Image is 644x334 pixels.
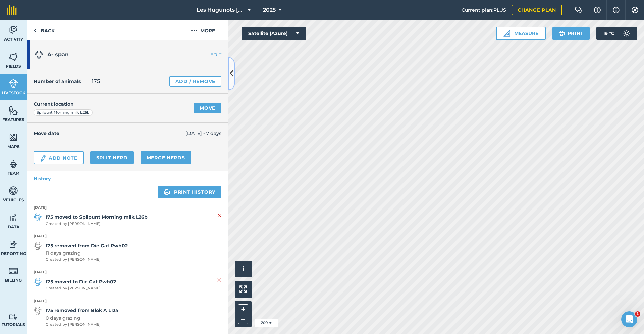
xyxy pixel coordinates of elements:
span: Created by [PERSON_NAME] [46,257,128,263]
img: svg+xml;base64,PHN2ZyB4bWxucz0iaHR0cDovL3d3dy53My5vcmcvMjAwMC9zdmciIHdpZHRoPSI1NiIgaGVpZ2h0PSI2MC... [9,105,18,115]
img: svg+xml;base64,PD94bWwgdmVyc2lvbj0iMS4wIiBlbmNvZGluZz0idXRmLTgiPz4KPCEtLSBHZW5lcmF0b3I6IEFkb2JlIE... [9,79,18,89]
img: svg+xml;base64,PHN2ZyB4bWxucz0iaHR0cDovL3d3dy53My5vcmcvMjAwMC9zdmciIHdpZHRoPSIyMiIgaGVpZ2h0PSIzMC... [217,211,221,219]
img: svg+xml;base64,PD94bWwgdmVyc2lvbj0iMS4wIiBlbmNvZGluZz0idXRmLTgiPz4KPCEtLSBHZW5lcmF0b3I6IEFkb2JlIE... [9,213,18,223]
strong: 175 removed from Die Gat Pwh02 [46,242,128,249]
img: svg+xml;base64,PD94bWwgdmVyc2lvbj0iMS4wIiBlbmNvZGluZz0idXRmLTgiPz4KPCEtLSBHZW5lcmF0b3I6IEFkb2JlIE... [9,186,18,196]
a: Merge Herds [141,151,191,164]
img: svg+xml;base64,PHN2ZyB4bWxucz0iaHR0cDovL3d3dy53My5vcmcvMjAwMC9zdmciIHdpZHRoPSI1NiIgaGVpZ2h0PSI2MC... [9,132,18,142]
a: Print history [158,186,221,198]
button: Measure [496,27,546,40]
a: Split herd [90,151,134,164]
h4: Current location [34,100,74,108]
span: A- span [47,51,69,58]
strong: [DATE] [34,298,221,304]
span: 1 [635,311,640,317]
iframe: Intercom live chat [621,311,637,327]
img: svg+xml;base64,PD94bWwgdmVyc2lvbj0iMS4wIiBlbmNvZGluZz0idXRmLTgiPz4KPCEtLSBHZW5lcmF0b3I6IEFkb2JlIE... [35,51,43,59]
button: 19 °C [596,27,637,40]
img: svg+xml;base64,PD94bWwgdmVyc2lvbj0iMS4wIiBlbmNvZGluZz0idXRmLTgiPz4KPCEtLSBHZW5lcmF0b3I6IEFkb2JlIE... [34,307,42,315]
img: svg+xml;base64,PHN2ZyB4bWxucz0iaHR0cDovL3d3dy53My5vcmcvMjAwMC9zdmciIHdpZHRoPSI1NiIgaGVpZ2h0PSI2MC... [9,52,18,62]
span: Created by [PERSON_NAME] [46,285,116,291]
span: 2025 [263,6,276,14]
span: 175 [92,77,100,85]
span: Current plan : PLUS [462,6,506,14]
h4: Move date [34,130,185,137]
strong: 175 moved to Die Gat Pwh02 [46,278,116,285]
div: Spilpunt Morning milk L26b [34,109,93,116]
img: svg+xml;base64,PHN2ZyB4bWxucz0iaHR0cDovL3d3dy53My5vcmcvMjAwMC9zdmciIHdpZHRoPSIyMCIgaGVpZ2h0PSIyNC... [191,27,198,35]
img: svg+xml;base64,PHN2ZyB4bWxucz0iaHR0cDovL3d3dy53My5vcmcvMjAwMC9zdmciIHdpZHRoPSIyMiIgaGVpZ2h0PSIzMC... [217,276,221,284]
img: svg+xml;base64,PD94bWwgdmVyc2lvbj0iMS4wIiBlbmNvZGluZz0idXRmLTgiPz4KPCEtLSBHZW5lcmF0b3I6IEFkb2JlIE... [620,27,633,40]
img: svg+xml;base64,PD94bWwgdmVyc2lvbj0iMS4wIiBlbmNvZGluZz0idXRmLTgiPz4KPCEtLSBHZW5lcmF0b3I6IEFkb2JlIE... [34,278,42,286]
img: svg+xml;base64,PHN2ZyB4bWxucz0iaHR0cDovL3d3dy53My5vcmcvMjAwMC9zdmciIHdpZHRoPSIxOSIgaGVpZ2h0PSIyNC... [164,188,170,196]
img: svg+xml;base64,PD94bWwgdmVyc2lvbj0iMS4wIiBlbmNvZGluZz0idXRmLTgiPz4KPCEtLSBHZW5lcmF0b3I6IEFkb2JlIE... [9,314,18,320]
a: Change plan [512,5,562,15]
img: svg+xml;base64,PD94bWwgdmVyc2lvbj0iMS4wIiBlbmNvZGluZz0idXRmLTgiPz4KPCEtLSBHZW5lcmF0b3I6IEFkb2JlIE... [40,154,47,162]
img: Two speech bubbles overlapping with the left bubble in the forefront [575,7,583,13]
a: Move [194,103,221,113]
a: Add / Remove [169,76,221,87]
img: A cog icon [631,7,639,13]
img: svg+xml;base64,PD94bWwgdmVyc2lvbj0iMS4wIiBlbmNvZGluZz0idXRmLTgiPz4KPCEtLSBHZW5lcmF0b3I6IEFkb2JlIE... [34,213,42,221]
span: Created by [PERSON_NAME] [46,322,118,328]
span: [DATE] - 7 days [185,130,221,137]
span: i [242,265,244,273]
a: EDIT [186,51,228,58]
img: fieldmargin Logo [7,5,17,15]
strong: [DATE] [34,205,221,211]
span: 11 days grazing [46,249,128,257]
img: svg+xml;base64,PD94bWwgdmVyc2lvbj0iMS4wIiBlbmNvZGluZz0idXRmLTgiPz4KPCEtLSBHZW5lcmF0b3I6IEFkb2JlIE... [9,266,18,276]
img: svg+xml;base64,PHN2ZyB4bWxucz0iaHR0cDovL3d3dy53My5vcmcvMjAwMC9zdmciIHdpZHRoPSIxOSIgaGVpZ2h0PSIyNC... [558,29,565,37]
span: 0 days grazing [46,314,118,322]
img: svg+xml;base64,PD94bWwgdmVyc2lvbj0iMS4wIiBlbmNvZGluZz0idXRmLTgiPz4KPCEtLSBHZW5lcmF0b3I6IEFkb2JlIE... [34,242,42,250]
a: Back [27,20,61,40]
button: Print [552,27,590,40]
button: – [238,314,248,324]
button: i [235,261,252,277]
button: More [178,20,228,40]
img: svg+xml;base64,PD94bWwgdmVyc2lvbj0iMS4wIiBlbmNvZGluZz0idXRmLTgiPz4KPCEtLSBHZW5lcmF0b3I6IEFkb2JlIE... [9,159,18,169]
img: svg+xml;base64,PHN2ZyB4bWxucz0iaHR0cDovL3d3dy53My5vcmcvMjAwMC9zdmciIHdpZHRoPSIxNyIgaGVpZ2h0PSIxNy... [613,6,620,14]
img: A question mark icon [593,7,601,13]
button: Satellite (Azure) [241,27,306,40]
img: svg+xml;base64,PD94bWwgdmVyc2lvbj0iMS4wIiBlbmNvZGluZz0idXRmLTgiPz4KPCEtLSBHZW5lcmF0b3I6IEFkb2JlIE... [9,25,18,35]
span: Les Hugunots [GEOGRAPHIC_DATA] [197,6,245,14]
img: Four arrows, one pointing top left, one top right, one bottom right and the last bottom left [239,285,247,293]
strong: 175 removed from Blok A L12a [46,307,118,314]
strong: [DATE] [34,269,221,275]
strong: [DATE] [34,233,221,239]
span: 19 ° C [603,27,614,40]
a: History [27,171,228,186]
span: Created by [PERSON_NAME] [46,221,148,227]
button: + [238,304,248,314]
h4: Number of animals [34,78,81,85]
img: svg+xml;base64,PHN2ZyB4bWxucz0iaHR0cDovL3d3dy53My5vcmcvMjAwMC9zdmciIHdpZHRoPSI5IiBoZWlnaHQ9IjI0Ii... [34,27,37,35]
img: svg+xml;base64,PD94bWwgdmVyc2lvbj0iMS4wIiBlbmNvZGluZz0idXRmLTgiPz4KPCEtLSBHZW5lcmF0b3I6IEFkb2JlIE... [9,239,18,249]
img: Ruler icon [503,30,510,37]
strong: 175 moved to Spilpunt Morning milk L26b [46,213,148,221]
a: Add Note [34,151,84,164]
